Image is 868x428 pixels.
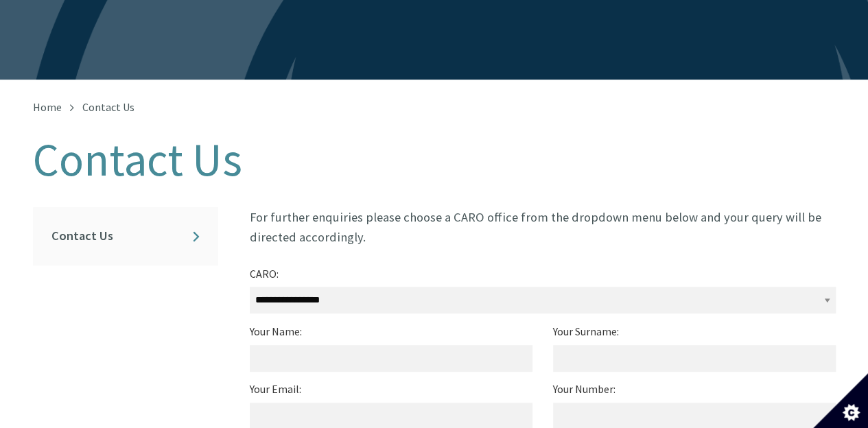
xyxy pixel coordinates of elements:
[813,373,868,428] button: Set cookie preferences
[250,322,302,342] label: Your Name:
[49,220,202,252] a: Contact Us
[553,379,615,399] label: Your Number:
[250,264,279,284] label: CARO:
[553,322,619,342] label: Your Surname:
[33,100,62,114] a: Home
[33,134,836,185] h1: Contact Us
[82,100,134,114] span: Contact Us
[250,207,836,248] p: For further enquiries please choose a CARO office from the dropdown menu below and your query wil...
[250,379,301,399] label: Your Email:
